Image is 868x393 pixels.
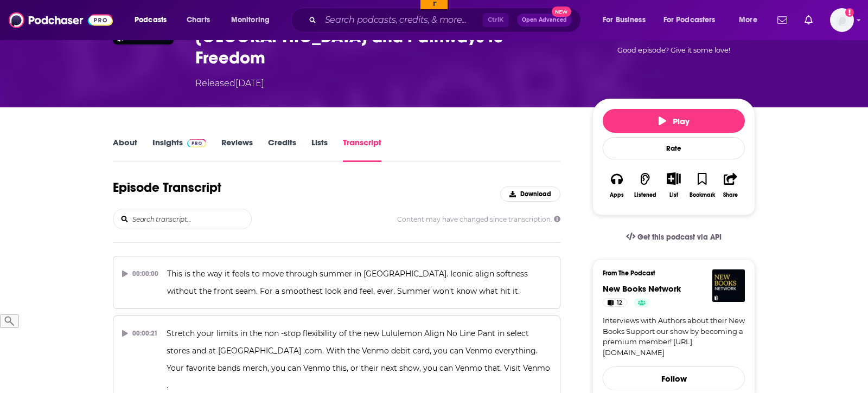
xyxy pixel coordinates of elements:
button: Download [500,186,560,202]
div: Search podcasts, credits, & more... [301,8,591,33]
button: Open AdvancedNew [517,14,572,27]
button: open menu [127,11,181,29]
div: Bookmark [690,192,715,198]
span: Good episode? Give it some love! [617,46,730,54]
input: ASIN [167,3,219,11]
span: Charts [187,12,210,28]
h1: Episode Transcript [113,179,221,196]
button: Share [717,165,745,205]
button: open menu [595,11,659,29]
img: Podchaser Pro [187,139,206,147]
a: 12 [603,298,627,307]
div: 00:00:00 [122,265,158,282]
input: Search podcasts, credits, & more... [321,11,483,29]
a: About [113,137,137,162]
span: For Podcasters [663,12,716,28]
button: Show profile menu [830,8,854,32]
span: For Business [603,12,646,28]
button: Listened [631,165,659,205]
a: Reviews [221,137,253,162]
input: Search transcript... [131,209,251,229]
h3: From The Podcast [603,269,736,277]
button: 00:00:00This is the way it feels to move through summer in [GEOGRAPHIC_DATA]. Iconic align softne... [113,256,560,309]
button: Follow [603,366,745,390]
a: Show notifications dropdown [773,11,792,29]
span: Get this podcast via API [637,233,722,242]
span: Play [659,116,690,126]
div: Apps [610,192,624,198]
button: open menu [656,11,731,29]
a: InsightsPodchaser Pro [152,137,206,162]
span: Podcasts [135,12,167,28]
span: Monitoring [231,12,270,28]
a: Copy [185,11,203,19]
div: Released [DATE] [195,77,264,90]
span: Ctrl K [483,13,508,27]
span: Open Advanced [522,17,567,23]
div: Rate [603,137,745,159]
button: Show More Button [662,172,685,184]
input: ASIN, PO, Alias, + more... [58,4,144,18]
button: Bookmark [688,165,716,205]
div: Listened [634,192,656,198]
a: Get this podcast via API [617,224,730,250]
button: Apps [603,165,631,205]
span: Stretch your limits in the non -stop flexibility of the new Lululemon Align No Line Pant in selec... [167,328,552,390]
button: Play [603,109,745,133]
a: Show notifications dropdown [800,11,817,29]
a: Clear [203,11,221,19]
img: Podchaser - Follow, Share and Rate Podcasts [9,10,113,30]
div: Show More ButtonList [660,165,688,205]
div: Share [723,192,738,198]
a: Lists [311,137,328,162]
a: View [167,11,185,19]
a: Interviews with Authors about their New Books Support our show by becoming a premium member! [URL... [603,315,745,358]
img: hlodeiro [27,4,40,17]
span: Download [520,190,551,198]
span: New [552,7,571,17]
svg: Add a profile image [845,8,854,17]
span: More [739,12,757,28]
span: Content may have changed since transcription. [397,215,560,223]
a: Credits [268,137,296,162]
a: New Books Network [603,284,681,294]
button: open menu [731,11,771,29]
span: This is the way it feels to move through summer in [GEOGRAPHIC_DATA]. Iconic align softness witho... [167,269,530,296]
span: Logged in as HLodeiro [830,8,854,32]
span: 12 [617,298,622,308]
div: 00:00:21 [122,325,158,342]
img: New Books Network [712,269,745,302]
button: open menu [224,11,284,29]
div: List [669,191,678,198]
a: Charts [180,11,216,29]
img: User Profile [830,8,854,32]
a: Transcript [343,137,381,162]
